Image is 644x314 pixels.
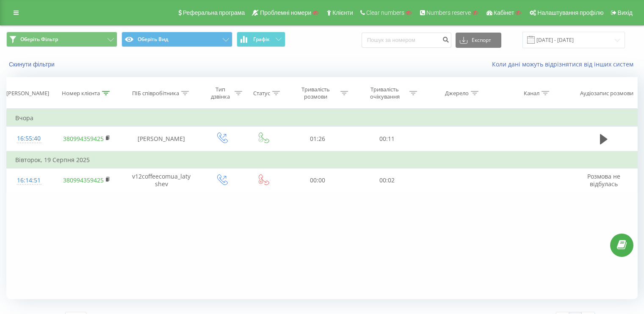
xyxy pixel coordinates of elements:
div: Тривалість розмови [293,86,338,100]
div: [PERSON_NAME] [6,90,49,97]
div: Аудіозапис розмови [580,90,633,97]
span: Клієнти [332,9,353,16]
div: Номер клієнта [62,90,100,97]
span: Графік [253,36,270,42]
a: Коли дані можуть відрізнятися вiд інших систем [492,60,638,68]
a: 380994359425 [63,176,104,184]
div: 16:55:40 [15,130,42,147]
button: Оберіть Вид [122,32,232,47]
button: Оберіть Фільтр [6,32,117,47]
td: Вчора [7,110,638,127]
div: ПІБ співробітника [132,90,179,97]
input: Пошук за номером [362,33,451,48]
span: Вихід [618,9,633,16]
div: Статус [253,90,270,97]
span: Оберіть Фільтр [20,36,58,43]
span: Розмова не відбулась [587,172,620,188]
button: Експорт [456,33,501,48]
div: Канал [524,90,539,97]
div: Тип дзвінка [208,86,233,100]
span: Clear numbers [366,9,404,16]
span: Кабінет [494,9,514,16]
td: 00:00 [283,168,352,193]
a: 380994359425 [63,135,104,143]
td: [PERSON_NAME] [123,127,200,151]
button: Графік [237,32,285,47]
td: 00:02 [352,168,421,193]
span: Реферальна програма [183,9,245,16]
span: Налаштування профілю [537,9,603,16]
td: v12coffeecomua_latyshev [123,168,200,193]
td: Вівторок, 19 Серпня 2025 [7,151,638,168]
td: 00:11 [352,127,421,151]
td: 01:26 [283,127,352,151]
div: Джерело [445,90,469,97]
span: Проблемні номери [260,9,311,16]
span: Numbers reserve [426,9,471,16]
div: Тривалість очікування [362,86,407,100]
button: Скинути фільтри [6,61,59,68]
div: 16:14:51 [15,172,42,189]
